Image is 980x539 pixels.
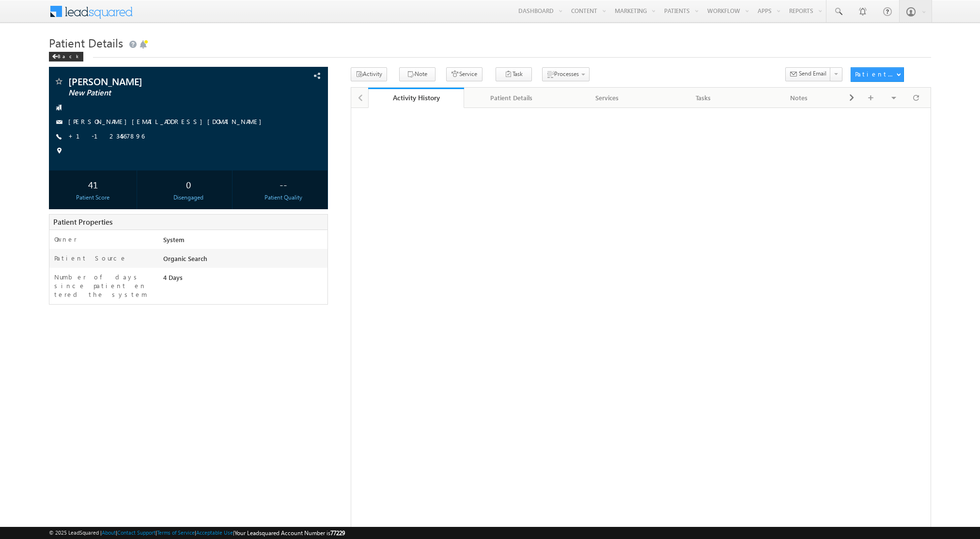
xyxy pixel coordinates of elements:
[560,88,656,108] a: Services
[68,88,243,98] span: New Patient
[351,67,387,81] button: Activity
[554,70,579,77] span: Processes
[161,254,327,267] div: Organic Search
[49,51,88,60] a: Back
[446,67,482,81] button: Service
[157,529,195,536] a: Terms of Service
[785,67,831,81] button: Send Email
[196,529,233,536] a: Acceptable Use
[242,193,325,202] div: Patient Quality
[102,529,116,536] a: About
[496,67,532,81] button: Task
[330,529,345,537] span: 77229
[472,92,551,104] div: Patient Details
[147,175,230,193] div: 0
[54,273,150,299] label: Number of days since patient entered the system
[117,529,156,536] a: Contact Support
[68,132,144,141] span: +1-1234567896
[399,67,436,81] button: Note
[49,52,83,62] div: Back
[368,88,464,108] a: Activity History
[655,88,751,108] a: Tasks
[464,88,560,108] a: Patient Details
[751,88,847,108] a: Notes
[51,193,134,202] div: Patient Score
[242,175,325,193] div: --
[49,35,123,50] span: Patient Details
[568,92,647,104] div: Services
[68,77,243,86] span: [PERSON_NAME]
[161,235,327,248] div: System
[855,70,896,78] div: Patient Actions
[147,193,230,202] div: Disengaged
[161,273,327,286] div: 4 Days
[234,529,345,537] span: Your Leadsquared Account Number is
[663,92,743,104] div: Tasks
[54,235,77,244] label: Owner
[542,67,590,81] button: Processes
[375,93,457,102] div: Activity History
[68,117,266,125] a: [PERSON_NAME][EMAIL_ADDRESS][DOMAIN_NAME]
[51,175,134,193] div: 41
[851,67,904,82] button: Patient Actions
[759,92,839,104] div: Notes
[53,217,112,227] span: Patient Properties
[49,528,345,538] span: © 2025 LeadSquared | | | | |
[799,69,826,78] span: Send Email
[54,254,127,262] label: Patient Source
